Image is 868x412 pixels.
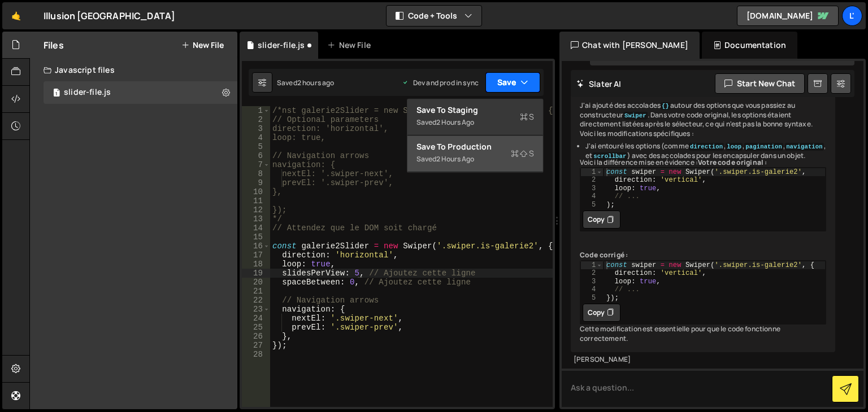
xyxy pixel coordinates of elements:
[436,117,474,127] div: 2 hours ago
[581,168,603,176] div: 1
[242,314,270,323] div: 24
[181,41,224,50] button: New File
[592,152,627,160] code: scrollbar
[44,81,241,104] div: 16569/45286.js
[242,242,270,251] div: 16
[702,32,797,59] div: Documentation
[436,154,474,164] div: 2 hours ago
[242,223,270,233] div: 14
[737,6,839,26] a: [DOMAIN_NAME]
[416,104,534,116] div: Save to Staging
[242,233,270,242] div: 15
[242,124,270,133] div: 3
[785,143,824,151] code: navigation
[581,278,603,286] div: 3
[242,251,270,260] div: 17
[559,32,700,59] div: Chat with [PERSON_NAME]
[242,160,270,169] div: 7
[53,89,60,98] span: 1
[327,40,375,51] div: New File
[581,293,603,301] div: 5
[416,141,534,152] div: Save to Production
[242,196,270,205] div: 11
[661,102,670,110] code: {}
[30,59,237,81] div: Javascript files
[580,250,628,260] strong: Code corrigé :
[387,6,481,26] button: Code + Tools
[44,39,64,51] h2: Files
[715,73,805,94] button: Start new chat
[242,278,270,287] div: 20
[242,305,270,314] div: 23
[581,201,603,209] div: 5
[520,111,534,122] span: S
[242,260,270,269] div: 18
[242,187,270,196] div: 10
[242,332,270,341] div: 26
[623,112,648,120] code: Swiper
[485,72,540,93] button: Save
[242,296,270,305] div: 22
[581,286,603,293] div: 4
[242,142,270,151] div: 5
[593,68,852,80] div: You
[581,269,603,277] div: 2
[64,87,111,98] div: slider-file.js
[726,143,743,151] code: loop
[583,304,620,322] button: Copy
[242,287,270,296] div: 21
[581,185,603,192] div: 3
[698,157,767,167] strong: Votre code original :
[242,133,270,142] div: 4
[258,40,305,51] div: slider-file.js
[583,211,620,229] button: Copy
[576,78,622,89] h2: Slater AI
[402,78,479,87] div: Dev and prod in sync
[242,269,270,278] div: 19
[574,355,832,365] div: [PERSON_NAME]
[407,99,543,135] button: Save to StagingS Saved2 hours ago
[585,142,826,161] li: J'ai entouré les options (comme , , , , et ) avec des accolades pour les encapsuler dans un objet.
[581,193,603,201] div: 4
[744,143,783,151] code: pagination
[689,143,724,151] code: direction
[242,350,270,359] div: 28
[416,152,534,166] div: Saved
[2,2,30,29] a: 🤙
[242,106,270,115] div: 1
[581,261,603,269] div: 1
[242,214,270,223] div: 13
[242,178,270,187] div: 9
[242,341,270,350] div: 27
[571,92,835,353] div: J'ai ajouté des accolades autour des options que vous passiez au constructeur . Dans votre code o...
[297,78,335,87] div: 2 hours ago
[277,78,335,87] div: Saved
[44,9,175,23] div: Illusion [GEOGRAPHIC_DATA]
[842,6,862,26] a: L'
[407,135,543,172] button: Save to ProductionS Saved2 hours ago
[242,323,270,332] div: 25
[511,148,534,159] span: S
[242,205,270,214] div: 12
[242,115,270,124] div: 2
[581,177,603,185] div: 2
[242,151,270,160] div: 6
[416,116,534,129] div: Saved
[242,169,270,178] div: 8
